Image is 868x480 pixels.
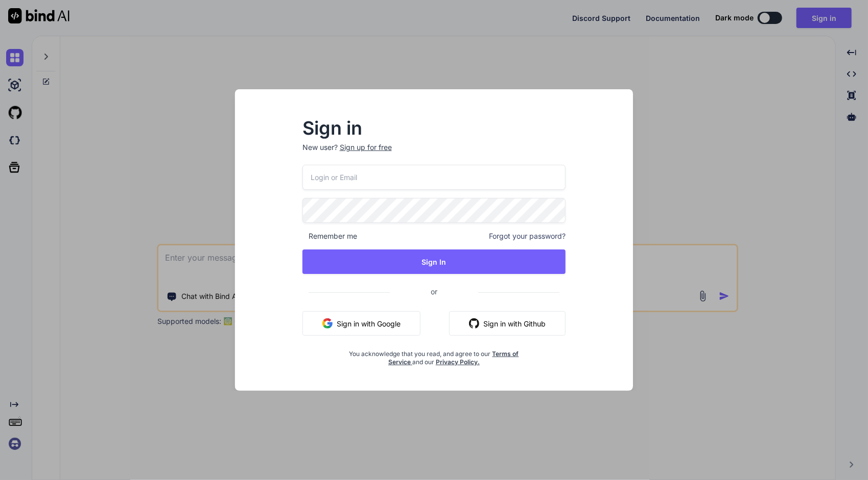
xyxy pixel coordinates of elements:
span: or [390,279,478,304]
button: Sign in with Github [449,311,566,336]
button: Sign In [302,249,566,274]
img: github [469,318,479,329]
span: Forgot your password? [489,231,566,241]
input: Login or Email [302,165,566,190]
p: New user? [302,142,566,165]
a: Privacy Policy. [436,358,480,366]
img: google [322,318,333,329]
div: Sign up for free [340,142,392,153]
button: Sign in with Google [302,311,420,336]
span: Remember me [302,231,357,241]
a: Terms of Service [388,350,519,366]
div: You acknowledge that you read, and agree to our and our [346,344,522,366]
h2: Sign in [302,120,566,136]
